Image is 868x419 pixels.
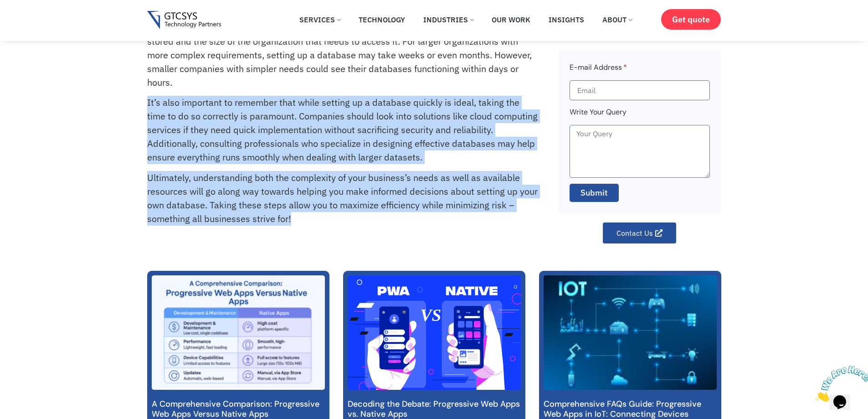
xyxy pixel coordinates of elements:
a: Services [293,10,347,30]
p: Ultimately, understanding both the complexity of your business’s needs as well as available resou... [147,171,538,226]
a: Insights [542,10,591,30]
a: Technology [352,10,412,30]
form: Faq Form [570,62,710,208]
a: About [596,10,639,30]
a: IOT [544,275,717,390]
img: Chat attention grabber [4,4,60,40]
span: Get quote [672,15,710,24]
img: IOT [542,270,717,394]
img: Progressive Web Apps vs. Native Apps [346,265,521,400]
a: Industries [416,10,480,30]
a: A Comprehensive Comparison [152,275,325,390]
button: Submit [570,184,619,202]
label: Write Your Query [570,106,627,125]
iframe: chat widget [812,362,868,405]
a: Progressive Web Apps vs. Native Apps [348,275,521,390]
span: Submit [580,187,608,199]
span: Contact Us [616,229,653,237]
a: Our Work [485,10,537,30]
img: Gtcsys logo [147,11,221,30]
input: Email [570,80,710,100]
a: Get quote [661,9,721,30]
p: The amount of time needed to set up a database will vary depending on the type of data being stor... [147,21,538,89]
a: Contact Us [603,222,676,243]
label: E-mail Address [570,62,627,80]
img: A Comprehensive Comparison [150,274,325,391]
p: It’s also important to remember that while setting up a database quickly is ideal, taking the tim... [147,96,538,164]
